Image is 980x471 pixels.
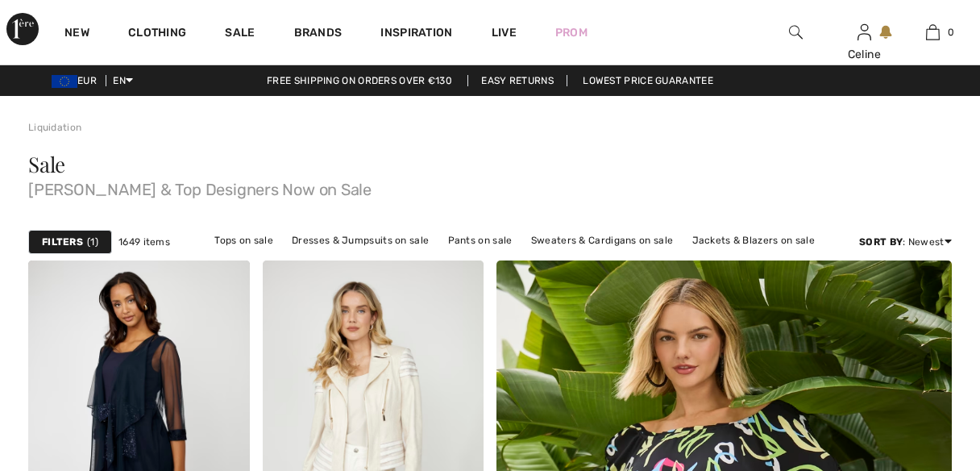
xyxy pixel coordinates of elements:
[28,175,952,198] span: [PERSON_NAME] & Top Designers Now on Sale
[52,75,77,88] img: Euro
[206,230,281,251] a: Tops on sale
[859,236,903,248] strong: Sort By
[294,26,343,43] a: Brands
[225,26,255,43] a: Sale
[421,251,501,272] a: Skirts on sale
[28,150,65,178] span: Sale
[52,75,103,86] span: EUR
[42,235,83,249] strong: Filters
[857,23,871,42] img: My Info
[64,26,89,43] a: New
[87,235,98,249] span: 1
[523,230,681,251] a: Sweaters & Cardigans on sale
[28,122,81,133] a: Liquidation
[380,26,452,43] span: Inspiration
[254,75,465,86] a: Free shipping on orders over €130
[857,24,871,40] a: Sign In
[113,75,133,86] span: EN
[789,23,803,42] img: search the website
[467,75,567,86] a: Easy Returns
[859,235,952,249] div: : Newest
[555,24,588,41] a: Prom
[440,230,521,251] a: Pants on sale
[899,23,966,42] a: 0
[831,46,898,63] div: Celine
[926,23,940,42] img: My Bag
[6,13,39,45] img: 1ère Avenue
[128,26,186,43] a: Clothing
[118,235,170,249] span: 1649 items
[948,25,954,40] span: 0
[284,230,437,251] a: Dresses & Jumpsuits on sale
[504,251,608,272] a: Outerwear on sale
[878,350,964,390] iframe: Opens a widget where you can chat to one of our agents
[492,24,517,41] a: Live
[570,75,726,86] a: Lowest Price Guarantee
[684,230,824,251] a: Jackets & Blazers on sale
